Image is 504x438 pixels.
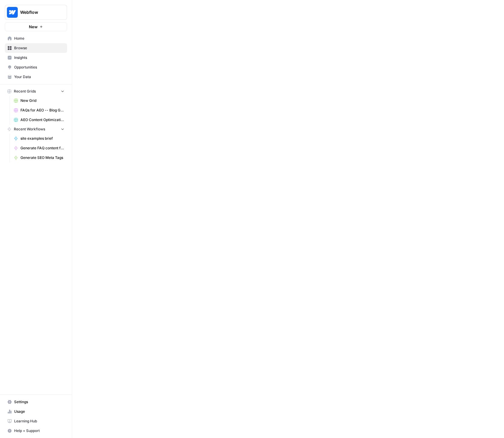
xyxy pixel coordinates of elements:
[5,53,67,62] a: Insights
[20,117,64,123] span: AEO Content Optimizations Grid
[5,407,67,416] a: Usage
[5,87,67,96] button: Recent Grids
[20,98,64,103] span: New Grid
[5,43,67,53] a: Browse
[11,153,67,163] a: Generate SEO Meta Tags
[29,24,38,30] span: New
[14,418,64,424] span: Learning Hub
[5,5,67,20] button: Workspace: Webflow
[20,108,64,113] span: FAQs for AEO -- Blog Grid
[5,62,67,72] a: Opportunities
[14,74,64,80] span: Your Data
[11,96,67,105] a: New Grid
[5,397,67,407] a: Settings
[5,34,67,43] a: Home
[11,143,67,153] a: Generate FAQ content for AEO [Product/Features]
[11,105,67,115] a: FAQs for AEO -- Blog Grid
[20,155,64,160] span: Generate SEO Meta Tags
[14,36,64,41] span: Home
[11,134,67,143] a: site examples brief
[20,145,64,151] span: Generate FAQ content for AEO [Product/Features]
[14,55,64,60] span: Insights
[20,136,64,141] span: site examples brief
[14,89,36,94] span: Recent Grids
[5,22,67,31] button: New
[5,416,67,426] a: Learning Hub
[14,126,45,132] span: Recent Workflows
[20,9,57,15] span: Webflow
[14,409,64,414] span: Usage
[14,45,64,51] span: Browse
[11,115,67,125] a: AEO Content Optimizations Grid
[14,428,64,433] span: Help + Support
[5,125,67,134] button: Recent Workflows
[5,426,67,436] button: Help + Support
[7,7,18,18] img: Webflow Logo
[14,65,64,70] span: Opportunities
[14,399,64,405] span: Settings
[5,72,67,82] a: Your Data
